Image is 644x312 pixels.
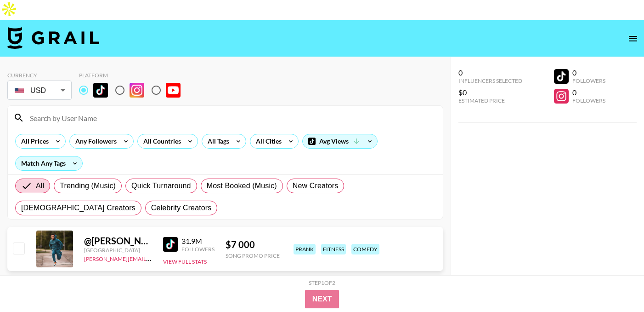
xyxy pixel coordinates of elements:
div: All Cities [250,134,283,148]
span: All [36,180,44,191]
div: Avg Views [303,134,377,148]
div: Followers [572,77,605,84]
span: Most Booked (Music) [207,180,277,191]
div: Estimated Price [458,97,522,104]
div: All Prices [16,134,51,148]
div: Currency [7,72,72,79]
div: 0 [458,68,522,77]
div: fitness [321,244,346,254]
button: open drawer [624,29,642,48]
div: comedy [351,244,379,254]
div: $ 7 000 [226,239,280,250]
button: Next [305,290,339,308]
div: prank [294,244,316,254]
div: USD [9,82,70,98]
div: $0 [458,88,522,97]
img: TikTok [163,237,178,252]
span: Quick Turnaround [131,180,191,191]
input: Search by User Name [24,110,437,125]
div: @ [PERSON_NAME].[PERSON_NAME] [84,235,152,247]
img: Grail Talent [7,27,99,49]
div: Match Any Tags [16,156,82,170]
span: New Creators [293,180,339,191]
div: All Tags [202,134,231,148]
span: [DEMOGRAPHIC_DATA] Creators [21,202,136,214]
div: 0 [572,68,605,77]
button: View Full Stats [163,258,207,265]
div: Step 1 of 2 [309,279,335,286]
div: Any Followers [70,134,119,148]
div: All Countries [138,134,183,148]
span: Trending (Music) [60,180,116,191]
img: Instagram [130,83,144,98]
span: Celebrity Creators [151,202,212,214]
img: TikTok [93,83,108,98]
div: 31.9M [181,237,215,246]
div: 0 [572,88,605,97]
img: YouTube [166,83,181,98]
div: Followers [572,97,605,104]
div: [GEOGRAPHIC_DATA] [84,247,152,254]
div: Followers [181,246,215,253]
a: [PERSON_NAME][EMAIL_ADDRESS][DOMAIN_NAME] [84,254,220,262]
div: Song Promo Price [226,252,280,259]
div: Influencers Selected [458,77,522,84]
div: Platform [79,72,188,79]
